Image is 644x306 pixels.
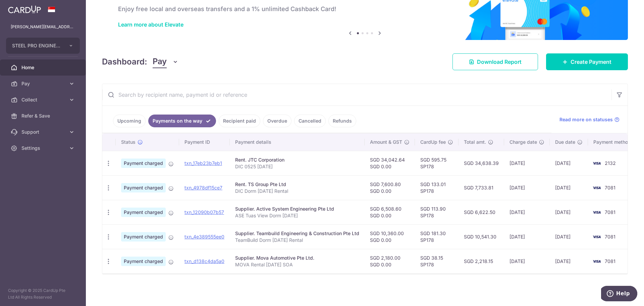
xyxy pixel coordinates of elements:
div: Supplier. Active System Engineering Pte Ltd [235,206,359,212]
a: Overdue [263,115,291,127]
span: Pay [153,55,167,68]
a: txn_d138c4da5a0 [184,258,224,264]
a: Learn more about Elevate [118,21,183,28]
td: SGD 595.75 SP178 [415,151,459,175]
td: SGD 2,218.15 [459,249,504,273]
a: Cancelled [294,115,326,127]
td: [DATE] [504,249,550,273]
input: Search by recipient name, payment id or reference [102,84,611,105]
div: Supplier. Teambuild Engineering & Construction Pte Ltd [235,230,359,237]
span: Download Report [477,58,522,66]
span: 7081 [605,185,615,190]
td: [DATE] [550,224,588,249]
a: Read more on statuses [559,116,620,123]
img: Bank Card [590,184,603,192]
td: SGD 10,541.30 [459,224,504,249]
span: 7081 [605,234,615,239]
span: Help [15,5,29,11]
iframe: Opens a widget where you can find more information [601,286,637,303]
td: SGD 2,180.00 SGD 0.00 [365,249,415,273]
td: [DATE] [550,151,588,175]
span: 7081 [605,258,615,264]
span: Payment charged [121,183,166,192]
a: Download Report [452,53,538,70]
img: Bank Card [590,233,603,241]
p: MOVA Rental [DATE] SOA [235,261,359,268]
span: Create Payment [571,58,611,66]
span: Pay [21,80,66,87]
span: Home [21,64,66,71]
span: Payment charged [121,159,166,168]
td: [DATE] [550,200,588,224]
p: ASE Tuas View Dorm [DATE] [235,212,359,219]
span: STEEL PRO ENGINEERING PTE LTD [12,42,62,49]
td: [DATE] [504,175,550,200]
th: Payment method [588,133,639,151]
td: [DATE] [504,151,550,175]
span: Collect [21,96,66,103]
a: Recipient paid [219,115,260,127]
td: [DATE] [504,224,550,249]
span: CardUp fee [420,139,446,145]
p: DIC 0525 [DATE] [235,163,359,170]
h6: Enjoy free local and overseas transfers and a 1% unlimited Cashback Card! [118,5,612,13]
span: Amount & GST [370,139,402,145]
span: Charge date [509,139,537,145]
a: txn_17eb23b7eb1 [184,160,222,166]
td: SGD 113.90 SP178 [415,200,459,224]
td: [DATE] [550,249,588,273]
img: CardUp [8,5,41,13]
td: SGD 34,042.64 SGD 0.00 [365,151,415,175]
td: SGD 133.01 SP178 [415,175,459,200]
span: Total amt. [464,139,486,145]
span: Read more on statuses [559,116,613,123]
td: [DATE] [550,175,588,200]
p: TeamBuild Dorm [DATE] Rental [235,237,359,244]
a: Create Payment [546,53,628,70]
span: Payment charged [121,232,166,242]
a: txn_4e389555ee0 [184,234,224,239]
td: SGD 181.30 SP178 [415,224,459,249]
p: DIC Dorm [DATE] Rental [235,188,359,194]
td: SGD 7,600.80 SGD 0.00 [365,175,415,200]
img: Bank Card [590,257,603,265]
td: SGD 6,622.50 [459,200,504,224]
button: STEEL PRO ENGINEERING PTE LTD [6,38,80,54]
img: Bank Card [590,159,603,167]
td: SGD 7,733.81 [459,175,504,200]
div: Supplier. Mova Automotive Pte Ltd. [235,255,359,261]
span: Status [121,139,136,145]
td: [DATE] [504,200,550,224]
div: Rent. JTC Corporation [235,157,359,163]
td: SGD 10,360.00 SGD 0.00 [365,224,415,249]
span: 7081 [605,209,615,215]
th: Payment details [230,133,365,151]
span: Support [21,129,66,135]
a: Refunds [328,115,356,127]
td: SGD 38.15 SP178 [415,249,459,273]
th: Payment ID [179,133,230,151]
span: Refer & Save [21,113,66,119]
span: 2132 [605,160,616,166]
td: SGD 6,508.60 SGD 0.00 [365,200,415,224]
img: Bank Card [590,208,603,216]
p: [PERSON_NAME][EMAIL_ADDRESS][DOMAIN_NAME] [11,24,75,30]
a: Payments on the way [148,115,216,127]
span: Payment charged [121,208,166,217]
div: Rent. TS Group Pte Ltd [235,181,359,188]
span: Settings [21,145,66,151]
a: Upcoming [113,115,146,127]
span: Payment charged [121,257,166,266]
a: txn_12090b07b57 [184,209,224,215]
h4: Dashboard: [102,56,147,68]
td: SGD 34,638.39 [459,151,504,175]
a: txn_4978df15ce7 [184,185,222,190]
span: Due date [555,139,575,145]
button: Pay [153,55,178,68]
